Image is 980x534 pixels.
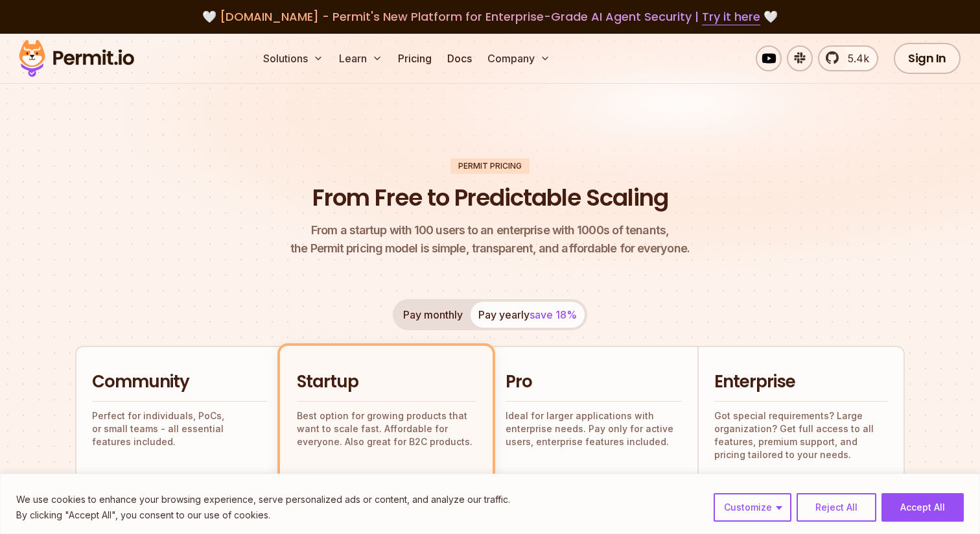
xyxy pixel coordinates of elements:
h1: From Free to Predictable Scaling [312,182,668,214]
button: Accept All [881,493,964,522]
p: Ideal for larger applications with enterprise needs. Pay only for active users, enterprise featur... [506,409,682,448]
a: Pricing [393,45,437,71]
a: Try it here [702,8,760,25]
button: Company [482,45,555,71]
a: Docs [442,45,477,71]
p: Perfect for individuals, PoCs, or small teams - all essential features included. [92,409,267,448]
span: [DOMAIN_NAME] - Permit's New Platform for Enterprise-Grade AI Agent Security | [220,8,760,25]
span: 5.4k [840,51,869,66]
button: Pay monthly [395,302,471,328]
button: Reject All [797,493,876,522]
button: Solutions [258,45,329,71]
h2: Community [92,370,267,394]
div: 🤍 🤍 [31,8,949,26]
p: Best option for growing products that want to scale fast. Affordable for everyone. Also great for... [297,409,476,448]
p: We use cookies to enhance your browsing experience, serve personalized ads or content, and analyz... [16,492,510,507]
img: Permit logo [13,36,140,80]
p: Got special requirements? Large organization? Get full access to all features, premium support, a... [714,409,888,461]
p: the Permit pricing model is simple, transparent, and affordable for everyone. [290,221,690,258]
h2: Pro [506,370,682,394]
button: Customize [714,493,791,522]
a: Sign In [894,43,961,74]
button: Learn [334,45,388,71]
span: From a startup with 100 users to an enterprise with 1000s of tenants, [290,221,690,239]
h2: Enterprise [714,370,888,394]
div: Permit Pricing [450,158,530,174]
p: By clicking "Accept All", you consent to our use of cookies. [16,507,510,523]
a: 5.4k [818,45,878,71]
h2: Startup [297,370,476,394]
